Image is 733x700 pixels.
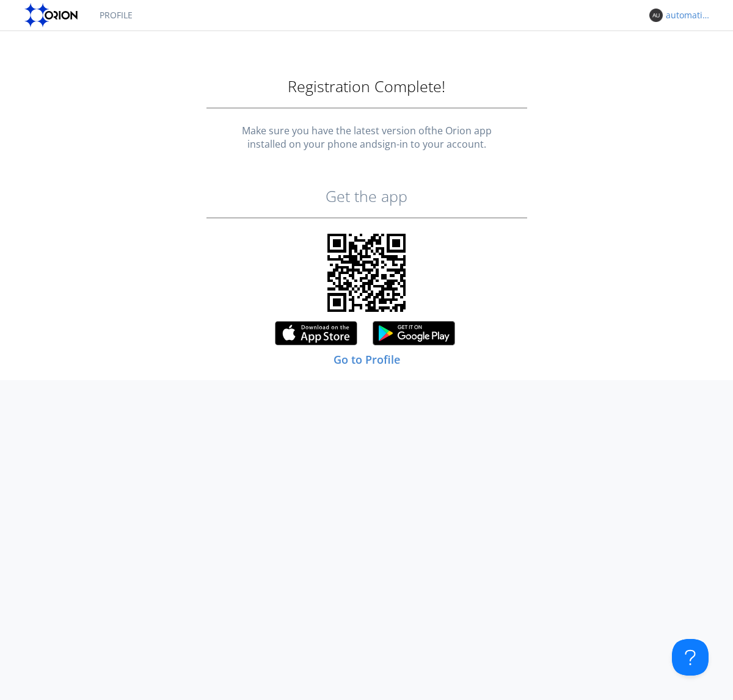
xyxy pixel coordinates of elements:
[12,188,721,205] h2: Get the app
[275,321,360,351] img: appstore.svg
[24,3,81,27] img: orion-labs-logo.svg
[327,234,406,312] img: qrcode.svg
[649,9,663,22] img: 373638.png
[373,321,458,351] img: googleplay.svg
[666,9,712,21] div: automation+usermanager+1757652306
[12,78,721,95] h1: Registration Complete!
[334,352,400,367] a: Go to Profile
[12,124,721,152] div: Make sure you have the latest version of the Orion app installed on your phone and sign-in to you...
[672,639,709,676] iframe: Toggle Customer Support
